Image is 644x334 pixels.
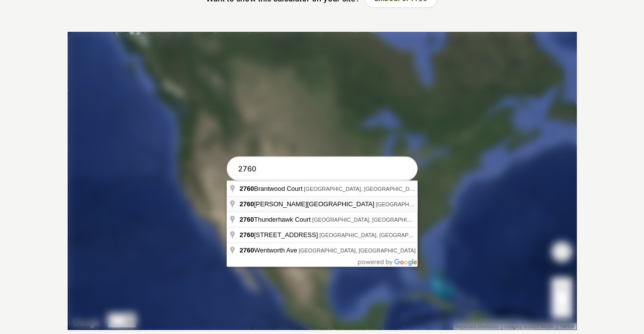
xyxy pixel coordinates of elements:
span: [GEOGRAPHIC_DATA], [GEOGRAPHIC_DATA] [312,217,429,223]
span: [GEOGRAPHIC_DATA], [GEOGRAPHIC_DATA] [376,201,493,207]
span: 2760 [240,200,254,208]
span: 2760 [240,247,254,254]
span: [GEOGRAPHIC_DATA], [GEOGRAPHIC_DATA] [304,186,421,192]
span: [GEOGRAPHIC_DATA], [GEOGRAPHIC_DATA] [320,232,437,238]
span: Wentworth Ave [240,247,299,254]
span: [STREET_ADDRESS] [240,231,320,239]
span: 2760 [240,216,254,223]
input: Enter your address to get started [227,157,418,181]
span: 2760 [240,185,254,192]
span: [GEOGRAPHIC_DATA], [GEOGRAPHIC_DATA] [299,248,416,253]
span: Brantwood Court [240,185,304,192]
span: 2760 [240,231,254,239]
span: [PERSON_NAME][GEOGRAPHIC_DATA] [240,200,376,208]
span: Thunderhawk Court [240,216,312,223]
